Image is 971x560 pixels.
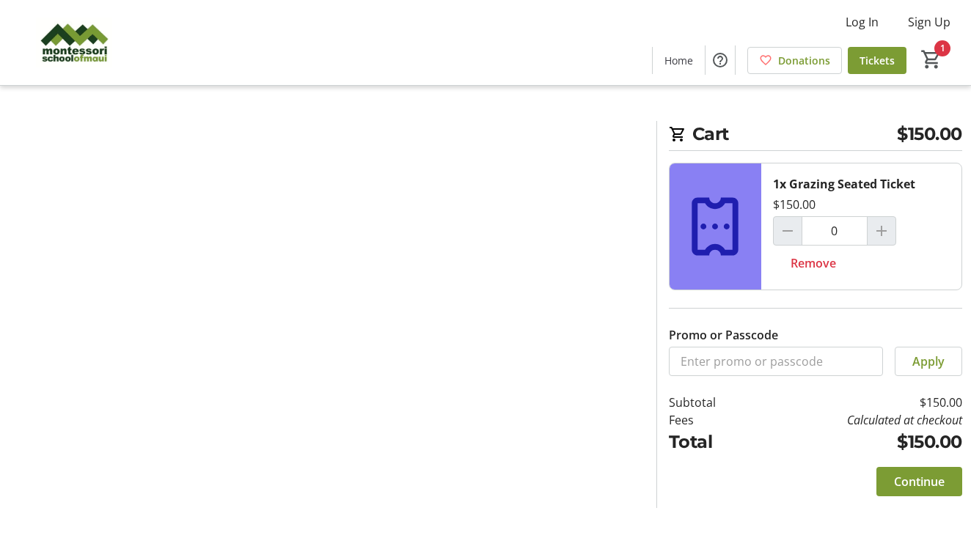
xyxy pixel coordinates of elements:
[912,353,945,370] span: Apply
[754,394,962,411] td: $150.00
[669,121,962,151] h2: Cart
[791,254,836,272] span: Remove
[895,347,962,376] button: Apply
[897,121,962,147] span: $150.00
[669,394,754,411] td: Subtotal
[669,429,754,455] td: Total
[876,467,962,496] button: Continue
[846,13,879,31] span: Log In
[653,47,705,74] a: Home
[669,326,778,344] label: Promo or Passcode
[802,216,868,246] input: Grazing Seated Ticket Quantity
[896,10,962,34] button: Sign Up
[669,347,883,376] input: Enter promo or passcode
[747,47,842,74] a: Donations
[773,248,854,278] button: Remove
[860,53,895,68] span: Tickets
[754,411,962,429] td: Calculated at checkout
[754,429,962,455] td: $150.00
[908,13,950,31] span: Sign Up
[918,46,945,73] button: Cart
[669,411,754,429] td: Fees
[848,47,906,74] a: Tickets
[834,10,890,34] button: Log In
[706,45,735,75] button: Help
[773,196,816,213] div: $150.00
[664,53,693,68] span: Home
[778,53,830,68] span: Donations
[773,175,915,193] div: 1x Grazing Seated Ticket
[9,6,139,79] img: Montessori School of Maui's Logo
[894,473,945,490] span: Continue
